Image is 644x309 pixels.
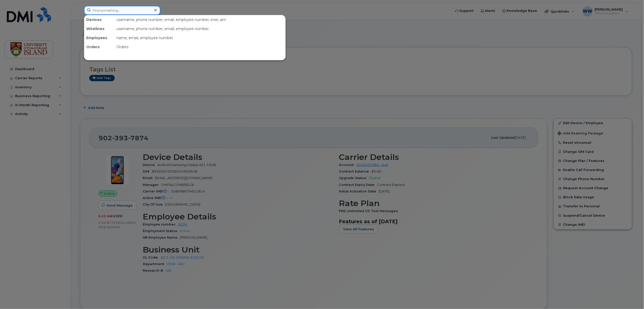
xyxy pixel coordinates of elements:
[114,24,285,33] div: username, phone number, email, employee number
[114,33,285,42] div: name, email, employee number
[84,24,114,33] div: Wirelines
[114,15,285,24] div: username, phone number, email, employee number, imei, sim
[84,33,114,42] div: Employees
[84,42,114,51] div: Orders
[84,15,114,24] div: Devices
[114,42,285,51] div: Orders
